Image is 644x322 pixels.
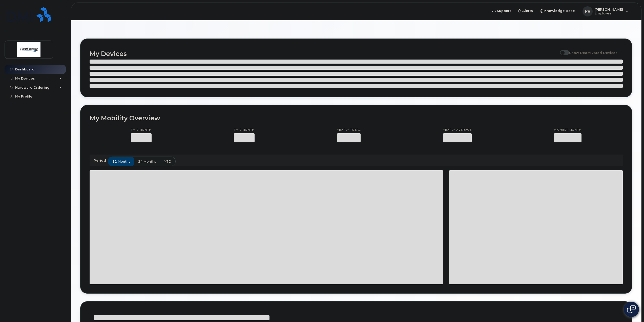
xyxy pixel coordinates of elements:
p: Yearly average [443,128,472,132]
p: This month [131,128,152,132]
input: Show Deactivated Devices [560,48,564,52]
h2: My Mobility Overview [90,114,623,122]
p: This month [234,128,255,132]
span: Show Deactivated Devices [569,51,617,55]
p: Period [94,158,108,163]
span: YTD [164,159,171,164]
p: Highest month [554,128,581,132]
h2: My Devices [90,50,557,58]
img: Open chat [627,305,636,313]
p: Yearly total [337,128,361,132]
span: 24 months [138,159,156,164]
